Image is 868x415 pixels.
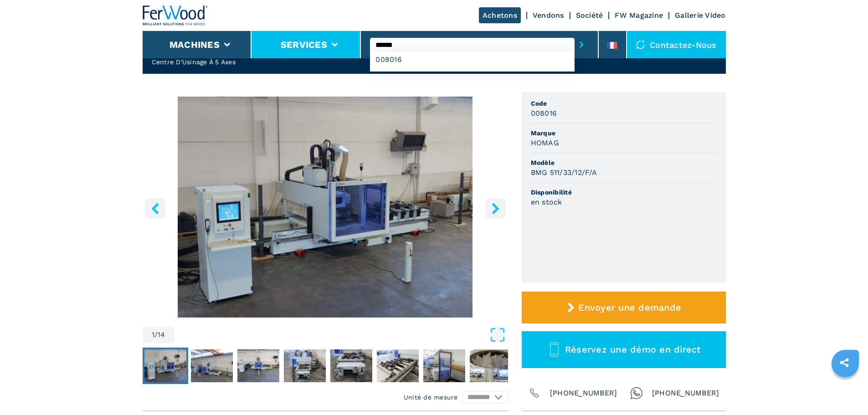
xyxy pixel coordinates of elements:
img: 7ccac67f8e1c3ddf228af47ef6c5afa1 [191,349,233,382]
h3: 008016 [531,108,557,118]
img: Contactez-nous [636,40,645,49]
h3: BMG 511/33/12/F/A [531,167,597,178]
a: Gallerie Video [675,11,726,20]
button: Go to Slide 7 [421,348,467,384]
a: sharethis [833,351,856,374]
button: submit-button [575,34,589,55]
img: Whatsapp [630,387,643,400]
button: Go to Slide 1 [143,348,188,384]
button: right-button [485,198,506,219]
span: Modèle [531,158,717,167]
span: 1 [152,331,154,338]
button: Go to Slide 3 [236,348,281,384]
img: fa7e6aba78aab7f999e95e455cd8a2cf [237,349,279,382]
span: [PHONE_NUMBER] [652,387,719,400]
button: Services [281,39,327,50]
span: Code [531,99,717,108]
span: Réservez une démo en direct [565,344,701,355]
div: Contactez-nous [627,31,726,58]
button: Go to Slide 2 [189,348,235,384]
img: 0af9e3daf7b2aa148b51c38d9c2d2f85 [330,349,372,382]
div: Go to Slide 1 [143,97,508,318]
iframe: Chat [829,374,861,408]
a: Vendons [533,11,564,20]
span: Envoyer une demande [578,302,681,313]
img: 1ecf155a75ff06bc8627244eb42c2236 [423,349,465,382]
button: Open Fullscreen [177,327,506,343]
button: Réservez une démo en direct [522,331,726,368]
a: FW Magazine [615,11,663,20]
nav: Thumbnail Navigation [143,348,508,384]
img: Centre D'Usinage À 5 Axes HOMAG BMG 511/33/12/F/A [143,97,508,318]
img: Phone [528,387,541,400]
button: Go to Slide 6 [375,348,421,384]
em: Unité de mesure [404,393,458,402]
button: Go to Slide 4 [282,348,328,384]
img: da4505db4fd714c0904cb74765ce459c [284,349,326,382]
img: Ferwood [143,5,208,26]
span: [PHONE_NUMBER] [550,387,617,400]
h3: HOMAG [531,138,559,148]
button: Machines [169,39,220,50]
a: Achetons [479,7,521,23]
button: Go to Slide 5 [329,348,374,384]
span: / [154,331,158,338]
h3: en stock [531,197,562,207]
span: Disponibilité [531,188,717,197]
button: Go to Slide 8 [468,348,514,384]
button: Envoyer une demande [522,292,726,323]
img: 91c08a9aeeabad615a87f0fb2bfcdfc7 [377,349,419,382]
h2: Centre D'Usinage À 5 Axes [152,57,318,67]
span: 14 [158,331,165,338]
img: 7a71e5b7a3b727f63c6d8f89c460cde0 [144,349,186,382]
a: Société [576,11,603,20]
span: Marque [531,128,717,138]
div: 008016 [370,51,575,68]
img: 56575d1d05e842a42df758f6bf02af4f [470,349,512,382]
button: left-button [145,198,165,219]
